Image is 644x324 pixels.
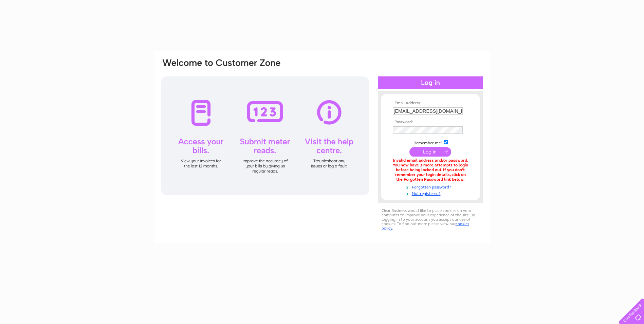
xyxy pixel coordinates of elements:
[391,139,470,146] td: Remember me?
[393,183,470,190] a: Forgotten password?
[391,101,470,106] th: Email Address:
[391,120,470,125] th: Password:
[393,190,470,196] a: Not registered?
[393,158,468,182] div: Invalid email address and/or password. You now have 3 more attempts to login before being locked ...
[382,221,469,231] a: cookies policy
[378,205,483,234] div: Clear Business would like to place cookies on your computer to improve your experience of the sit...
[409,147,451,157] input: Submit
